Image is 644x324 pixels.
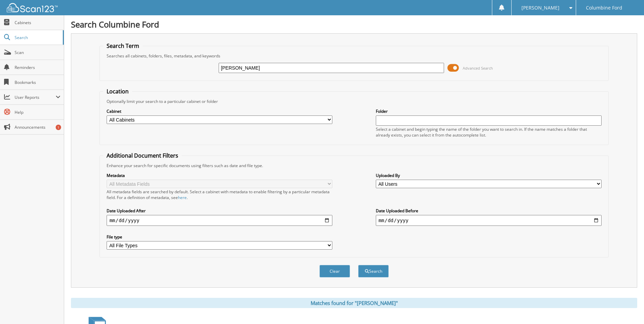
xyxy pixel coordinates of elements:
legend: Additional Document Filters [103,152,182,159]
div: Optionally limit your search to a particular cabinet or folder [103,98,605,104]
div: All metadata fields are searched by default. Select a cabinet with metadata to enable filtering b... [107,189,332,200]
span: Reminders [15,65,60,70]
input: start [107,215,332,226]
button: Search [358,265,389,277]
span: Search [15,35,59,40]
span: Cabinets [15,20,60,25]
span: Bookmarks [15,79,60,85]
label: Date Uploaded After [107,208,332,214]
div: Enhance your search for specific documents using filters such as date and file type. [103,163,605,168]
label: Folder [376,108,602,114]
span: Advanced Search [463,66,493,71]
a: here [178,195,187,200]
label: Uploaded By [376,173,602,178]
span: Announcements [15,124,60,130]
label: Metadata [107,173,332,178]
div: Select a cabinet and begin typing the name of the folder you want to search in. If the name match... [376,126,602,138]
h1: Search Columbine Ford [71,19,637,30]
legend: Search Term [103,42,143,50]
legend: Location [103,88,132,95]
div: Searches all cabinets, folders, files, metadata, and keywords [103,53,605,59]
div: 1 [56,125,61,130]
span: Scan [15,50,60,55]
span: Columbine Ford [586,6,622,10]
label: Date Uploaded Before [376,208,602,214]
div: Matches found for "[PERSON_NAME]" [71,298,637,308]
img: scan123-logo-white.svg [7,3,58,12]
label: File type [107,234,332,240]
label: Cabinet [107,108,332,114]
span: [PERSON_NAME] [521,6,559,10]
button: Clear [319,265,350,277]
span: User Reports [15,94,56,100]
input: end [376,215,602,226]
span: Help [15,109,60,115]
